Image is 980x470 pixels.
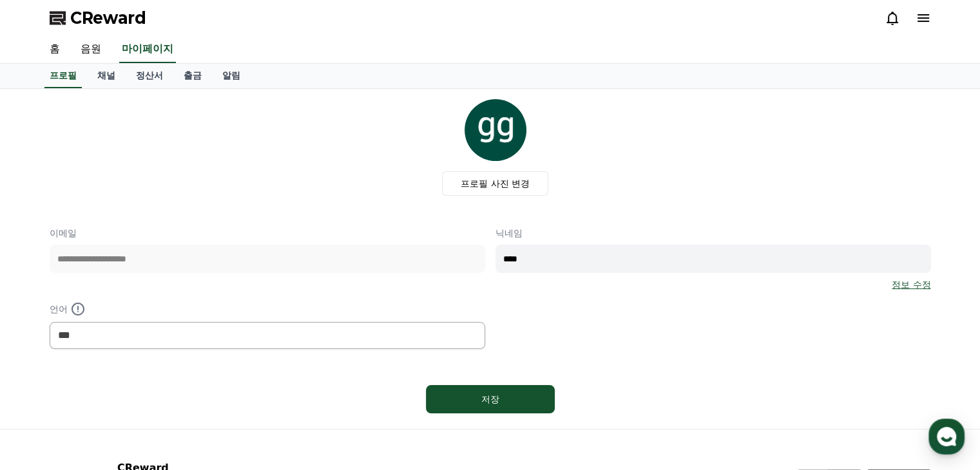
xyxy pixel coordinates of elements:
[426,385,555,413] button: 저장
[173,64,212,88] a: 출금
[452,393,529,406] div: 저장
[44,64,82,88] a: 프로필
[199,382,215,393] span: 설정
[442,171,548,196] label: 프로필 사진 변경
[4,363,85,395] a: 홈
[85,363,166,395] a: 대화
[50,8,146,28] a: CReward
[118,383,133,393] span: 대화
[87,64,126,88] a: 채널
[892,278,930,291] a: 정보 수정
[70,8,146,28] span: CReward
[465,99,526,161] img: profile_image
[119,36,176,63] a: 마이페이지
[70,36,111,63] a: 음원
[495,227,931,240] p: 닉네임
[50,301,485,317] p: 언어
[39,36,70,63] a: 홈
[126,64,173,88] a: 정산서
[41,382,48,393] span: 홈
[166,363,247,395] a: 설정
[50,227,485,240] p: 이메일
[212,64,251,88] a: 알림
